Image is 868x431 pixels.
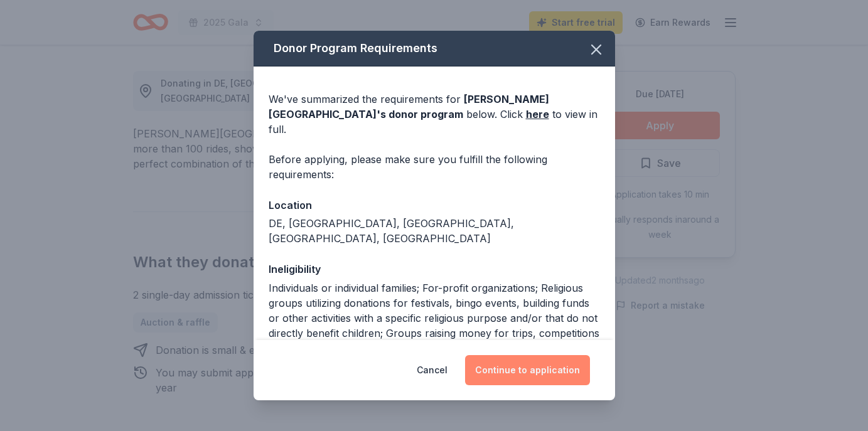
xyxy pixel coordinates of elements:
[254,31,615,67] div: Donor Program Requirements
[465,355,590,385] button: Continue to application
[269,152,600,182] div: Before applying, please make sure you fulfill the following requirements:
[417,355,447,385] button: Cancel
[269,261,600,277] div: Ineligibility
[269,280,600,371] div: Individuals or individual families; For-profit organizations; Religious groups utilizing donation...
[526,107,549,122] a: here
[269,197,600,213] div: Location
[269,216,600,246] div: DE, [GEOGRAPHIC_DATA], [GEOGRAPHIC_DATA], [GEOGRAPHIC_DATA], [GEOGRAPHIC_DATA]
[269,92,600,137] div: We've summarized the requirements for below. Click to view in full.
